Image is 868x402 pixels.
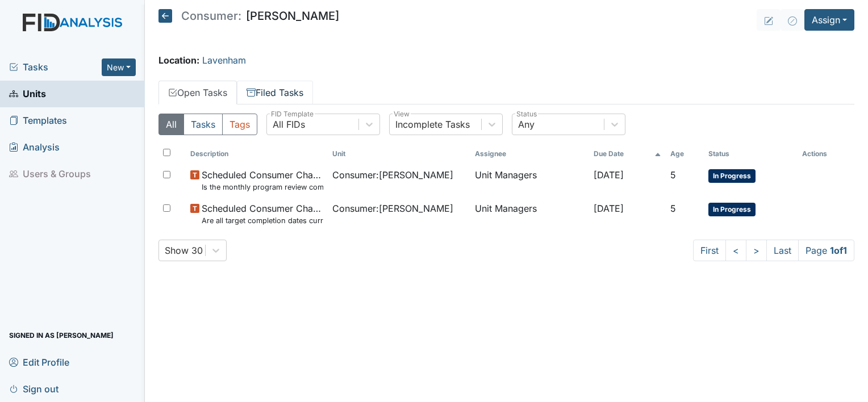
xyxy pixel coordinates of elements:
[708,203,756,216] span: In Progress
[518,118,535,131] div: Any
[273,118,305,131] div: All FIDs
[798,144,854,164] th: Actions
[9,326,114,344] span: Signed in as [PERSON_NAME]
[9,60,102,74] a: Tasks
[704,144,798,164] th: Toggle SortBy
[470,197,589,231] td: Unit Managers
[670,203,676,214] span: 5
[746,240,767,261] a: >
[202,55,246,66] a: Lavenham
[202,182,323,192] small: Is the monthly program review completed by the 15th of the previous month?
[693,240,726,261] a: First
[798,240,854,261] span: Page
[9,353,69,371] span: Edit Profile
[470,164,589,197] td: Unit Managers
[158,114,184,135] button: All
[186,144,328,164] th: Toggle SortBy
[237,81,313,104] a: Filed Tasks
[332,202,453,215] span: Consumer : [PERSON_NAME]
[9,112,67,129] span: Templates
[163,149,170,156] input: Toggle All Rows Selected
[766,240,799,261] a: Last
[594,169,624,181] span: [DATE]
[158,114,257,135] div: Type filter
[804,9,854,31] button: Assign
[830,245,847,256] strong: 1 of 1
[589,144,666,164] th: Toggle SortBy
[102,58,136,76] button: New
[666,144,704,164] th: Toggle SortBy
[708,169,756,183] span: In Progress
[202,168,323,192] span: Scheduled Consumer Chart Review Is the monthly program review completed by the 15th of the previo...
[181,10,241,22] span: Consumer:
[158,114,854,261] div: Open Tasks
[9,139,60,156] span: Analysis
[332,168,453,182] span: Consumer : [PERSON_NAME]
[693,240,854,261] nav: task-pagination
[158,81,237,104] a: Open Tasks
[158,9,339,23] h5: [PERSON_NAME]
[222,114,257,135] button: Tags
[158,55,199,66] strong: Location:
[202,215,323,226] small: Are all target completion dates current (not expired)?
[470,144,589,164] th: Assignee
[9,380,59,397] span: Sign out
[165,244,203,257] div: Show 30
[328,144,470,164] th: Toggle SortBy
[725,240,746,261] a: <
[594,203,624,214] span: [DATE]
[202,202,323,226] span: Scheduled Consumer Chart Review Are all target completion dates current (not expired)?
[183,114,223,135] button: Tasks
[670,169,676,181] span: 5
[395,118,470,131] div: Incomplete Tasks
[9,85,46,103] span: Units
